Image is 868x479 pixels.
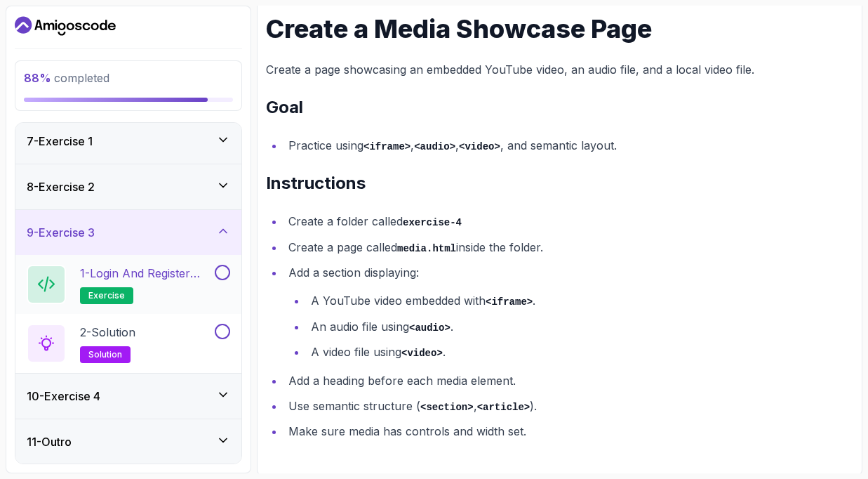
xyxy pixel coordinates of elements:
a: Dashboard [15,15,116,37]
h3: 9 - Exercise 3 [27,224,95,241]
h3: 8 - Exercise 2 [27,178,95,195]
p: 2 - Solution [80,324,135,341]
h2: Instructions [266,172,853,195]
p: 1 - Login and Register Form Exercise [80,265,212,282]
li: A video file using . [307,342,853,362]
code: <iframe> [363,141,410,152]
h2: Goal [266,96,853,119]
code: <article> [477,402,530,413]
code: <iframe> [486,296,533,308]
p: Create a page showcasing an embedded YouTube video, an audio file, and a local video file. [266,60,853,79]
code: <audio> [414,141,455,152]
code: exercise-4 [403,217,462,228]
code: <video> [401,348,443,359]
button: 1-Login and Register Form Exerciseexercise [27,265,230,304]
span: solution [88,349,122,360]
li: Practice using , , , and semantic layout. [284,136,853,156]
span: completed [24,71,109,85]
li: Create a folder called [284,211,853,232]
h3: 11 - Outro [27,433,72,450]
span: 88 % [24,71,51,85]
button: 10-Exercise 4 [15,374,241,419]
code: media.html [397,243,456,254]
button: 11-Outro [15,419,241,464]
li: An audio file using . [307,317,853,337]
button: 9-Exercise 3 [15,210,241,255]
code: <video> [459,141,500,152]
h1: Create a Media Showcase Page [266,15,853,43]
li: A YouTube video embedded with . [307,291,853,311]
h3: 10 - Exercise 4 [27,388,100,405]
button: 2-Solutionsolution [27,324,230,363]
span: exercise [88,290,125,301]
li: Use semantic structure ( , ). [284,396,853,416]
button: 7-Exercise 1 [15,119,241,164]
li: Make sure media has controls and width set. [284,421,853,441]
li: Create a page called inside the folder. [284,237,853,258]
code: <section> [420,402,474,413]
h3: 7 - Exercise 1 [27,133,93,150]
code: <audio> [409,322,450,334]
li: Add a section displaying: [284,263,853,362]
button: 8-Exercise 2 [15,164,241,209]
li: Add a heading before each media element. [284,371,853,391]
